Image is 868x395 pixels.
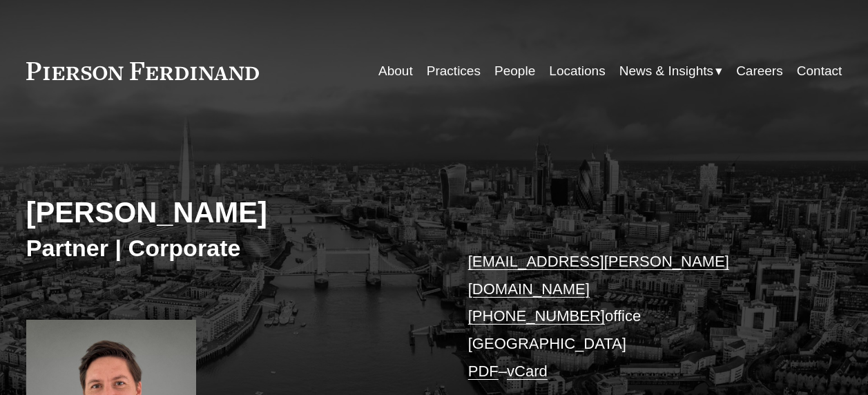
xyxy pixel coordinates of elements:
[549,58,605,84] a: Locations
[507,363,548,380] a: vCard
[494,58,535,84] a: People
[427,58,481,84] a: Practices
[468,307,605,325] a: [PHONE_NUMBER]
[619,58,722,84] a: folder dropdown
[468,248,808,385] p: office [GEOGRAPHIC_DATA] –
[468,253,729,298] a: [EMAIL_ADDRESS][PERSON_NAME][DOMAIN_NAME]
[736,58,783,84] a: Careers
[468,363,499,380] a: PDF
[378,58,413,84] a: About
[26,233,434,262] h3: Partner | Corporate
[797,58,842,84] a: Contact
[619,59,713,83] span: News & Insights
[26,195,434,230] h2: [PERSON_NAME]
